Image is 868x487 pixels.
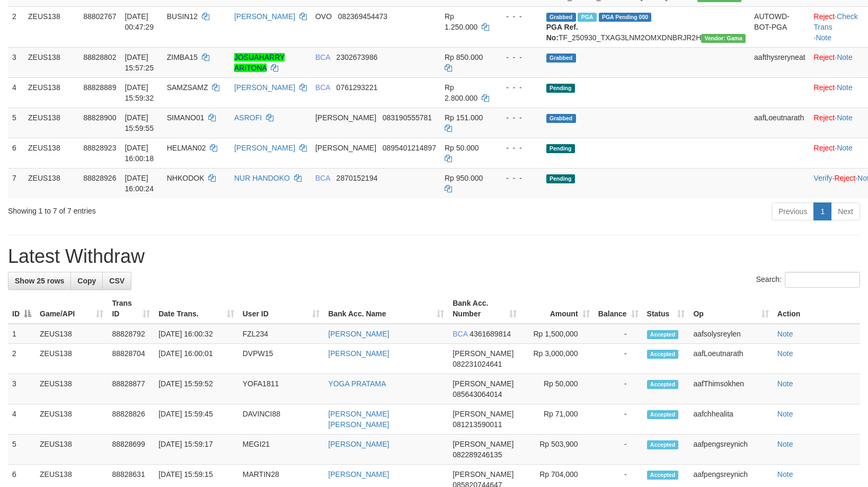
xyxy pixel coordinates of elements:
[315,144,376,152] span: [PERSON_NAME]
[594,324,643,344] td: -
[167,144,206,152] span: HELMAN02
[108,294,154,324] th: Trans ID: activate to sort column ascending
[383,113,432,122] span: Copy 083190555781 to clipboard
[453,440,513,448] span: [PERSON_NAME]
[328,330,389,338] a: [PERSON_NAME]
[594,435,643,465] td: -
[77,277,96,285] span: Copy
[470,330,511,338] span: Copy 4361689814 to clipboard
[328,379,386,388] a: YOGA PRATAMA
[777,470,793,479] a: Note
[814,113,835,122] a: Reject
[238,324,324,344] td: FZL234
[234,113,262,122] a: ASROFI
[8,324,36,344] td: 1
[154,324,238,344] td: [DATE] 16:00:32
[448,294,521,324] th: Bank Acc. Number: activate to sort column ascending
[521,435,594,465] td: Rp 503,900
[167,12,198,21] span: BUSIN12
[785,272,860,288] input: Search:
[154,294,238,324] th: Date Trans.: activate to sort column ascending
[521,404,594,435] td: Rp 71,000
[328,410,389,429] a: [PERSON_NAME] [PERSON_NAME]
[594,374,643,404] td: -
[15,277,64,285] span: Show 25 rows
[83,12,116,21] span: 88802767
[167,113,205,122] span: SIMANO01
[108,404,154,435] td: 88828826
[647,380,679,389] span: Accepted
[36,374,108,404] td: ZEUS138
[498,82,538,93] div: - - -
[83,174,116,182] span: 88828926
[831,202,860,220] a: Next
[689,294,773,324] th: Op: activate to sort column ascending
[599,13,652,22] span: PGA Pending
[108,435,154,465] td: 88828699
[521,374,594,404] td: Rp 50,000
[453,360,502,368] span: Copy 082231024641 to clipboard
[108,344,154,374] td: 88828704
[546,54,576,63] span: Grabbed
[453,330,467,338] span: BCA
[647,410,679,419] span: Accepted
[445,53,483,61] span: Rp 850.000
[234,174,290,182] a: NUR HANDOKO
[837,53,853,61] a: Note
[453,349,513,358] span: [PERSON_NAME]
[453,420,502,429] span: Copy 081213590011 to clipboard
[8,404,36,435] td: 4
[109,277,125,285] span: CSV
[837,144,853,152] a: Note
[36,344,108,374] td: ZEUS138
[315,53,330,61] span: BCA
[773,294,860,324] th: Action
[154,374,238,404] td: [DATE] 15:59:52
[336,83,378,92] span: Copy 0761293221 to clipboard
[336,53,378,61] span: Copy 2302673986 to clipboard
[689,324,773,344] td: aafsolysreylen
[546,144,575,153] span: Pending
[578,13,596,22] span: Marked by aafsreyleap
[813,202,831,220] a: 1
[814,144,835,152] a: Reject
[546,174,575,183] span: Pending
[498,112,538,123] div: - - -
[24,108,79,138] td: ZEUS138
[689,404,773,435] td: aafchhealita
[108,374,154,404] td: 88828877
[167,53,198,61] span: ZIMBA15
[125,144,154,163] span: [DATE] 16:00:18
[167,83,208,92] span: SAMZSAMZ
[689,344,773,374] td: aafLoeutnarath
[521,344,594,374] td: Rp 3,000,000
[750,6,810,47] td: AUTOWD-BOT-PGA
[238,344,324,374] td: DVPW15
[102,272,131,290] a: CSV
[453,390,502,399] span: Copy 085643064014 to clipboard
[125,12,154,31] span: [DATE] 00:47:29
[647,350,679,359] span: Accepted
[689,374,773,404] td: aafThimsokhen
[125,53,154,72] span: [DATE] 15:57:25
[108,324,154,344] td: 88828792
[315,12,332,21] span: OVO
[498,11,538,22] div: - - -
[8,138,24,168] td: 6
[167,174,205,182] span: NHKODOK
[445,174,483,182] span: Rp 950.000
[24,168,79,198] td: ZEUS138
[8,435,36,465] td: 5
[154,435,238,465] td: [DATE] 15:59:17
[336,174,378,182] span: Copy 2870152194 to clipboard
[154,404,238,435] td: [DATE] 15:59:45
[837,113,853,122] a: Note
[647,330,679,339] span: Accepted
[453,410,513,418] span: [PERSON_NAME]
[238,404,324,435] td: DAVINCI88
[24,77,79,108] td: ZEUS138
[777,440,793,448] a: Note
[238,294,324,324] th: User ID: activate to sort column ascending
[125,113,154,132] span: [DATE] 15:59:55
[324,294,448,324] th: Bank Acc. Name: activate to sort column ascending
